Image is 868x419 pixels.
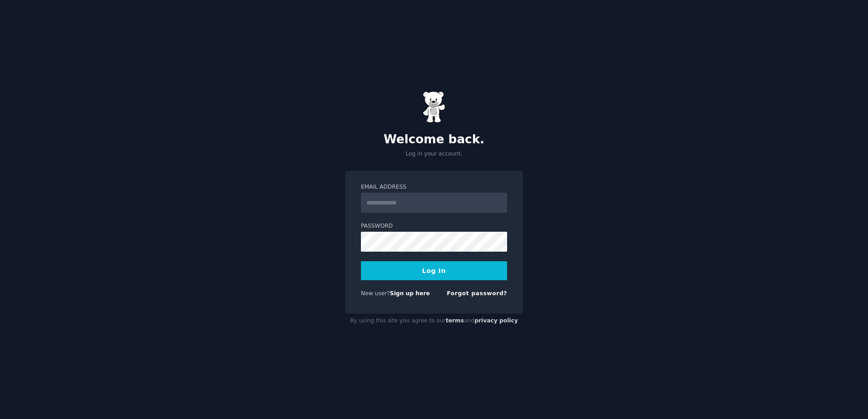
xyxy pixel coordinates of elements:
p: Log in your account. [345,150,523,158]
h2: Welcome back. [345,132,523,147]
div: By using this site you agree to our and [345,314,523,328]
button: Log In [361,261,507,280]
a: Sign up here [390,290,430,297]
label: Email Address [361,183,507,191]
a: privacy policy [474,317,518,324]
a: terms [446,317,464,324]
span: New user? [361,290,390,297]
img: Gummy Bear [423,91,445,123]
label: Password [361,222,507,230]
a: Forgot password? [447,290,507,297]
